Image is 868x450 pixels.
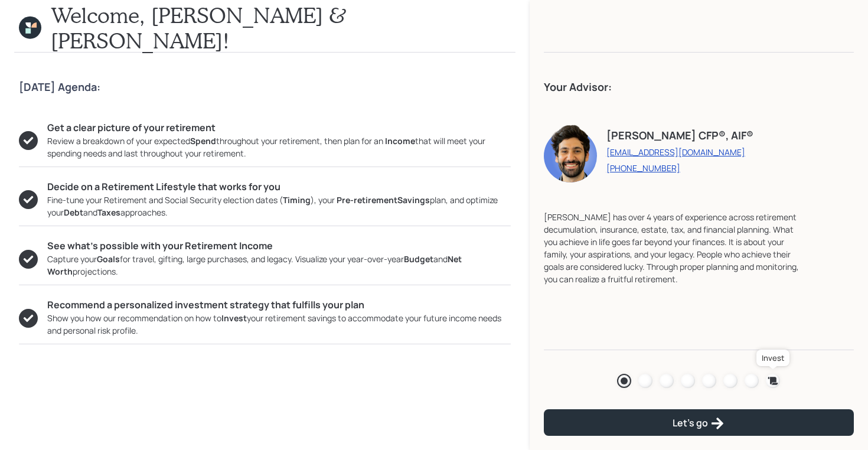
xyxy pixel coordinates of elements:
[283,194,311,206] b: Timing
[51,2,510,53] h1: Welcome, [PERSON_NAME] & [PERSON_NAME]!
[544,211,807,285] div: [PERSON_NAME] has over 4 years of experience across retirement decumulation, insurance, estate, t...
[606,129,753,142] h4: [PERSON_NAME] CFP®, AIF®
[544,409,854,436] button: Let's go
[47,135,511,159] div: Review a breakdown of your expected throughout your retirement, then plan for an that will meet y...
[47,194,511,219] div: Fine-tune your Retirement and Social Security election dates ( ), your plan, and optimize your an...
[404,253,433,265] b: Budget
[544,81,854,94] h4: Your Advisor:
[673,416,725,431] div: Let's go
[221,312,247,324] b: Invest
[397,194,430,206] b: Savings
[19,81,511,94] h4: [DATE] Agenda:
[47,253,462,277] b: Net Worth
[97,207,120,218] b: Taxes
[47,299,511,311] h5: Recommend a personalized investment strategy that fulfills your plan
[47,253,511,278] div: Capture your for travel, gifting, large purchases, and legacy. Visualize your year-over-year and ...
[64,207,83,218] b: Debt
[190,135,216,146] b: Spend
[47,181,511,193] h5: Decide on a Retirement Lifestyle that works for you
[47,122,511,133] h5: Get a clear picture of your retirement
[544,123,597,182] img: eric-schwartz-headshot.png
[385,135,415,146] b: Income
[97,253,120,265] b: Goals
[606,162,753,174] a: [PHONE_NUMBER]
[47,240,511,252] h5: See what’s possible with your Retirement Income
[606,146,753,158] a: [EMAIL_ADDRESS][DOMAIN_NAME]
[47,312,511,337] div: Show you how our recommendation on how to your retirement savings to accommodate your future inco...
[337,194,397,206] b: Pre-retirement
